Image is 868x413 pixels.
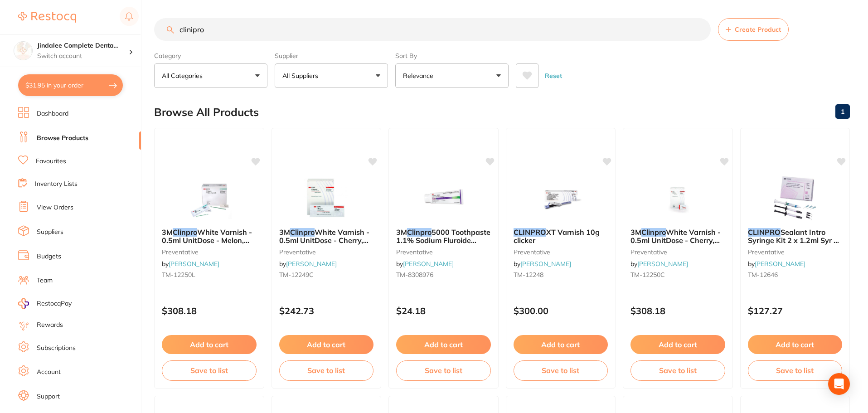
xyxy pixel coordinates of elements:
[748,228,839,253] span: Sealant Intro Syringe Kit 2 x 1.2ml Syr & Accessorie
[396,335,491,354] button: Add to cart
[395,52,509,60] label: Sort By
[630,228,721,253] span: White Varnish - 0.5ml UnitDose - Cherry, 100-Pack
[514,228,600,245] span: XT Varnish 10g clicker
[630,228,725,245] b: 3M Clinpro White Varnish - 0.5ml UnitDose - Cherry, 100-Pack
[748,260,805,268] span: by
[403,71,437,80] p: Relevance
[520,260,571,268] a: [PERSON_NAME]
[37,368,61,377] a: Account
[279,360,374,380] button: Save to list
[748,306,843,316] p: $127.27
[18,298,72,309] a: RestocqPay
[396,271,433,279] span: TM-8308976
[279,228,369,253] span: White Varnish - 0.5ml UnitDose - Cherry, 50-Pack
[279,260,337,268] span: by
[162,260,219,268] span: by
[37,276,53,285] a: Team
[514,306,608,316] p: $300.00
[37,109,68,118] a: Dashboard
[514,228,608,245] b: CLINPRO XT Varnish 10g clicker
[396,228,491,245] b: 3M Clinpro 5000 Toothpaste 1.1% Sodium Fluroide 113g
[279,271,314,279] span: TM-12249C
[648,175,707,221] img: 3M Clinpro White Varnish - 0.5ml UnitDose - Cherry, 100-Pack
[766,175,824,221] img: CLINPRO Sealant Intro Syringe Kit 2 x 1.2ml Syr & Accessorie
[162,360,257,380] button: Save to list
[396,360,491,380] button: Save to list
[279,248,374,256] small: preventative
[282,71,322,80] p: All Suppliers
[395,63,509,88] button: Relevance
[718,18,789,41] button: Create Product
[162,306,257,316] p: $308.18
[37,299,72,308] span: RestocqPay
[275,52,388,60] label: Supplier
[14,42,32,60] img: Jindalee Complete Dental
[531,175,590,221] img: CLINPRO XT Varnish 10g clicker
[514,228,546,237] em: CLINPRO
[162,271,195,279] span: TM-12250L
[162,228,252,253] span: White Varnish - 0.5ml UnitDose - Melon, 100-Pack
[154,106,259,119] h2: Browse All Products
[162,71,206,80] p: All Categories
[37,392,60,401] a: Support
[514,260,571,268] span: by
[828,373,850,395] div: Open Intercom Messenger
[169,260,219,268] a: [PERSON_NAME]
[514,271,543,279] span: TM-12248
[173,228,197,237] em: Clinpro
[748,360,843,380] button: Save to list
[37,203,73,212] a: View Orders
[630,335,725,354] button: Add to cart
[162,248,257,256] small: preventative
[37,321,63,330] a: Rewards
[396,248,491,256] small: preventative
[748,228,843,245] b: CLINPRO Sealant Intro Syringe Kit 2 x 1.2ml Syr & Accessorie
[37,52,129,61] p: Switch account
[37,252,61,261] a: Budgets
[630,271,665,279] span: TM-12250C
[279,335,374,354] button: Add to cart
[835,102,850,121] a: 1
[755,260,805,268] a: [PERSON_NAME]
[403,260,454,268] a: [PERSON_NAME]
[630,360,725,380] button: Save to list
[154,63,267,88] button: All Categories
[414,175,473,221] img: 3M Clinpro 5000 Toothpaste 1.1% Sodium Fluroide 113g
[641,228,666,237] em: Clinpro
[162,335,257,354] button: Add to cart
[637,260,688,268] a: [PERSON_NAME]
[162,228,173,237] span: 3M
[514,335,608,354] button: Add to cart
[18,7,76,28] a: Restocq Logo
[542,63,565,88] button: Reset
[154,18,711,41] input: Search Products
[18,74,123,96] button: $31.95 in your order
[630,260,688,268] span: by
[290,228,315,237] em: Clinpro
[396,306,491,316] p: $24.18
[514,248,608,256] small: preventative
[396,260,454,268] span: by
[275,63,388,88] button: All Suppliers
[18,298,29,309] img: RestocqPay
[630,228,641,237] span: 3M
[748,248,843,256] small: preventative
[18,12,76,23] img: Restocq Logo
[37,344,76,353] a: Subscriptions
[37,134,88,143] a: Browse Products
[396,228,490,253] span: 5000 Toothpaste 1.1% Sodium Fluroide 113g
[630,306,725,316] p: $308.18
[407,228,432,237] em: Clinpro
[748,335,843,354] button: Add to cart
[514,360,608,380] button: Save to list
[179,175,238,221] img: 3M Clinpro White Varnish - 0.5ml UnitDose - Melon, 100-Pack
[279,306,374,316] p: $242.73
[748,228,781,237] em: CLINPRO
[37,41,129,50] h4: Jindalee Complete Dental
[279,228,290,237] span: 3M
[396,228,407,237] span: 3M
[286,260,337,268] a: [PERSON_NAME]
[748,271,778,279] span: TM-12646
[630,248,725,256] small: preventative
[154,52,267,60] label: Category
